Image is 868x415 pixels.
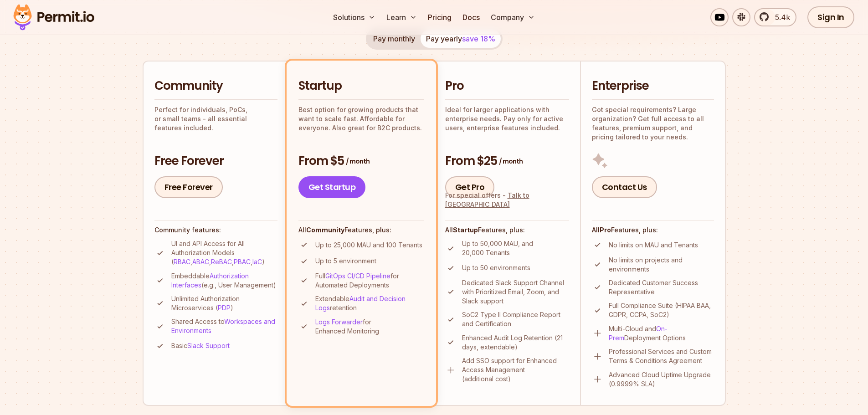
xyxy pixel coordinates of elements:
p: SoC2 Type II Compliance Report and Certification [462,310,569,328]
button: Solutions [329,8,379,26]
p: Embeddable (e.g., User Management) [171,272,277,290]
span: / month [346,157,370,166]
a: PDP [218,304,231,312]
a: Pricing [424,8,455,26]
p: No limits on MAU and Tenants [609,241,698,250]
p: Up to 25,000 MAU and 100 Tenants [315,241,422,250]
p: Unlimited Authorization Microservices ( ) [171,294,277,313]
p: Perfect for individuals, PoCs, or small teams - all essential features included. [154,105,277,133]
h2: Community [154,78,277,94]
a: Sign In [807,6,854,28]
p: Up to 5 environment [315,256,376,266]
a: ReBAC [211,258,232,266]
p: Up to 50 environments [462,263,530,272]
p: Multi-Cloud and Deployment Options [609,324,714,343]
p: Full for Automated Deployments [315,272,424,290]
p: Enhanced Audit Log Retention (21 days, extendable) [462,333,569,352]
p: for Enhanced Monitoring [315,318,424,336]
h2: Pro [445,78,569,94]
h3: From $5 [298,153,424,169]
a: Logs Forwarder [315,318,363,326]
a: PBAC [234,258,251,266]
a: On-Prem [609,325,668,342]
a: GitOps CI/CD Pipeline [325,272,390,280]
p: Full Compliance Suite (HIPAA BAA, GDPR, CCPA, SoC2) [609,301,714,319]
a: Contact Us [592,176,657,198]
p: Extendable retention [315,294,424,313]
h2: Startup [298,78,424,94]
button: Company [487,8,539,26]
a: Audit and Decision Logs [315,295,406,312]
a: Authorization Interfaces [171,272,249,289]
h4: Community features: [154,225,277,235]
h3: From $25 [445,153,569,169]
h2: Enterprise [592,78,714,94]
a: Get Pro [445,176,495,198]
a: 5.4k [754,8,796,26]
h4: All Features, plus: [445,225,569,235]
button: Learn [383,8,421,26]
p: Professional Services and Custom Terms & Conditions Agreement [609,347,714,365]
p: Basic [171,341,230,350]
p: Up to 50,000 MAU, and 20,000 Tenants [462,239,569,257]
a: IaC [252,258,262,266]
p: Shared Access to [171,317,277,335]
p: Best option for growing products that want to scale fast. Affordable for everyone. Also great for... [298,105,424,133]
h4: All Features, plus: [298,225,424,235]
p: Advanced Cloud Uptime Upgrade (0.9999% SLA) [609,370,714,389]
p: Dedicated Customer Success Representative [609,278,714,297]
a: RBAC [174,258,190,266]
h4: All Features, plus: [592,225,714,235]
a: Slack Support [187,342,230,349]
h3: Free Forever [154,153,277,169]
a: Free Forever [154,176,223,198]
strong: Community [306,226,344,234]
p: No limits on projects and environments [609,256,714,274]
a: Docs [459,8,483,26]
button: Pay monthly [368,30,421,48]
p: Ideal for larger applications with enterprise needs. Pay only for active users, enterprise featur... [445,105,569,133]
p: Dedicated Slack Support Channel with Prioritized Email, Zoom, and Slack support [462,278,569,306]
p: UI and API Access for All Authorization Models ( , , , , ) [171,239,277,266]
p: Add SSO support for Enhanced Access Management (additional cost) [462,356,569,384]
span: / month [499,157,523,166]
p: Got special requirements? Large organization? Get full access to all features, premium support, a... [592,105,714,142]
strong: Startup [453,226,478,234]
span: 5.4k [770,12,790,23]
strong: Pro [600,226,611,234]
a: ABAC [192,258,209,266]
div: For special offers - [445,191,569,209]
a: Get Startup [298,176,366,198]
img: Permit logo [9,2,98,33]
